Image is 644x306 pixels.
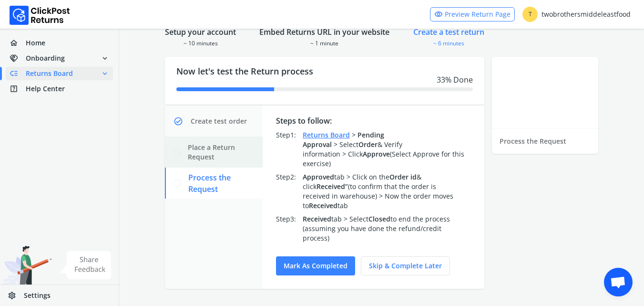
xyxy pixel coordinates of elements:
div: Create a test return [413,26,484,38]
span: Help Center [26,84,65,94]
span: expand_more [101,67,109,80]
span: Now the order moves to tab [303,191,453,210]
div: Process the Request [492,128,598,154]
span: > [334,140,337,149]
span: > [342,149,346,158]
span: Order id [389,172,417,181]
span: T [522,7,538,22]
span: tab [303,214,342,223]
div: Step 1 : [276,130,303,169]
span: > [344,214,348,223]
div: Step 3 : [276,214,303,243]
div: 33 % Done [176,74,473,85]
span: > [347,172,350,181]
span: Pending Approval [303,130,384,149]
span: expand_more [101,52,109,65]
span: Received [303,214,331,223]
span: Received [309,201,337,210]
span: Returns Board [26,69,73,78]
span: Onboarding [26,53,65,63]
div: Steps to follow: [276,115,471,127]
span: low_priority [10,67,26,80]
span: visibility [434,8,443,21]
span: Process the Request [188,172,255,195]
div: twobrothersmiddeleastfood [522,7,631,22]
div: Embed Returns URL in your website [259,26,389,38]
span: Order [358,140,378,149]
div: Step 2 : [276,172,303,211]
button: Skip & complete later [361,256,450,275]
iframe: YouTube video player [492,57,598,128]
span: handshake [10,52,26,65]
span: Create test order [191,116,247,126]
span: tab [303,172,345,181]
span: home [10,36,26,50]
span: settings [8,289,24,302]
a: Returns Board [303,130,350,139]
img: Logo [10,6,70,25]
span: > [379,191,383,200]
span: check_circle [174,112,189,131]
span: Select & Verify information [303,140,402,158]
span: Click on the & click (to confirm that the order is received in warehouse) [303,172,436,200]
div: ~ 10 minutes [165,38,236,47]
div: ~ 1 minute [259,38,389,47]
button: Mark as completed [276,256,355,275]
span: Approve [363,149,390,158]
span: Approved [303,172,334,181]
img: share feedback [60,251,112,279]
a: help_centerHelp Center [6,82,113,95]
a: visibilityPreview Return Page [430,7,515,21]
span: Click (Select Approve for this exercise) [303,149,464,168]
div: ~ 6 minutes [413,38,484,47]
span: Home [26,38,45,48]
div: Open chat [604,268,633,296]
span: Received” [317,182,348,191]
a: homeHome [6,36,113,50]
div: Now let's test the Return process [165,57,484,105]
span: Place a Return Request [188,143,255,162]
span: Settings [24,291,51,300]
div: Setup your account [165,26,236,38]
span: Select to end the process (assuming you have done the refund/credit process) [303,214,450,243]
span: Closed [368,214,390,223]
span: help_center [10,82,26,95]
span: > [352,130,356,139]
